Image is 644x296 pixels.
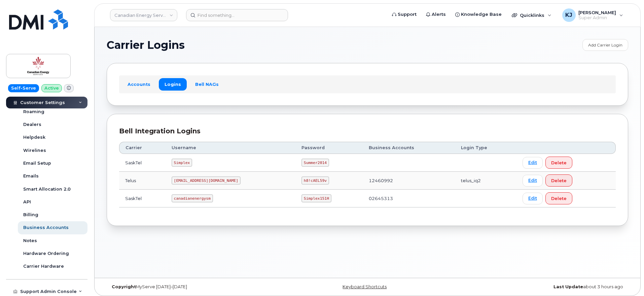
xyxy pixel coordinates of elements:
code: canadianenergysm [172,194,213,202]
td: SaskTel [119,154,166,172]
td: Telus [119,172,166,190]
a: Edit [523,193,543,204]
th: Username [166,142,295,154]
a: Logins [159,78,187,90]
span: Delete [551,177,567,184]
code: h8!cAEL59v [301,176,329,185]
strong: Last Update [553,284,583,289]
a: Add Carrier Login [582,39,628,51]
a: Bell NAGs [189,78,224,90]
div: MyServe [DATE]–[DATE] [107,284,281,290]
div: about 3 hours ago [454,284,628,290]
a: Edit [523,157,543,169]
button: Delete [545,192,572,204]
th: Carrier [119,142,166,154]
th: Login Type [455,142,516,154]
code: Simplex151H [301,194,331,202]
strong: Copyright [112,284,136,289]
div: Bell Integration Logins [119,126,616,136]
a: Keyboard Shortcuts [343,284,387,289]
code: [EMAIL_ADDRESS][DOMAIN_NAME] [172,176,241,185]
td: 12460992 [363,172,455,190]
button: Delete [545,157,572,169]
a: Edit [523,175,543,187]
span: Delete [551,160,567,166]
td: SaskTel [119,190,166,207]
th: Password [295,142,363,154]
a: Accounts [122,78,156,90]
button: Delete [545,174,572,187]
span: Delete [551,195,567,202]
td: telus_iq2 [455,172,516,190]
span: Carrier Logins [107,40,185,50]
th: Business Accounts [363,142,455,154]
td: 02645313 [363,190,455,207]
code: Summer2014 [301,159,329,167]
code: Simplex [172,159,192,167]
